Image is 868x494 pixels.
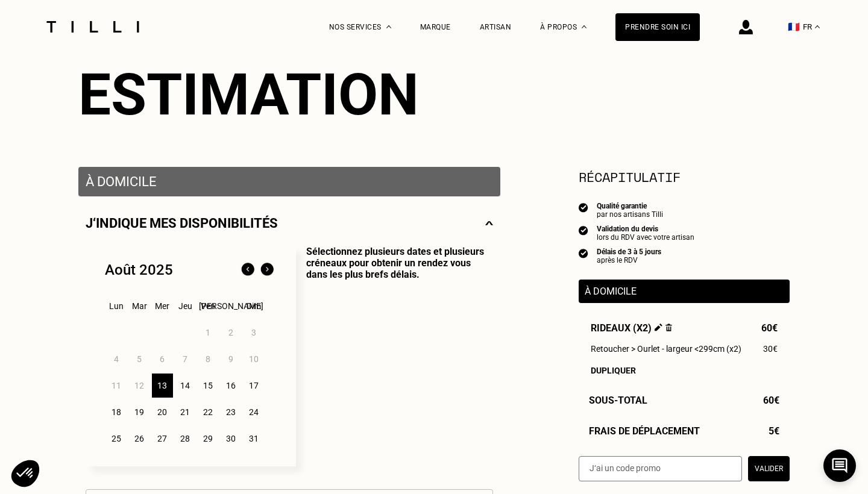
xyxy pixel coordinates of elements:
[221,400,242,424] div: 23
[106,427,127,451] div: 25
[152,427,173,451] div: 27
[579,395,790,406] div: Sous-Total
[175,400,196,424] div: 21
[42,21,143,33] img: Logo du service de couturière Tilli
[129,427,150,451] div: 26
[86,174,493,189] p: À domicile
[420,23,451,31] a: Marque
[579,202,588,213] img: icon list info
[597,256,661,264] div: après le RDV
[597,225,694,233] div: Validation du devis
[582,25,587,28] img: Menu déroulant à propos
[175,427,196,451] div: 28
[296,246,493,466] p: Sélectionnez plusieurs dates et plusieurs créneaux pour obtenir un rendez vous dans les plus bref...
[665,324,672,331] img: Supprimer
[244,400,265,424] div: 24
[152,400,173,424] div: 20
[655,324,662,331] img: Éditer
[78,61,790,128] div: Estimation
[485,216,493,231] img: svg+xml;base64,PHN2ZyBmaWxsPSJub25lIiBoZWlnaHQ9IjE0IiB2aWV3Qm94PSIwIDAgMjggMTQiIHdpZHRoPSIyOCIgeG...
[585,286,784,297] p: À domicile
[597,202,663,210] div: Qualité garantie
[244,427,265,451] div: 31
[579,248,588,258] img: icon list info
[579,456,742,481] input: J‘ai un code promo
[597,210,663,219] div: par nos artisans Tilli
[591,322,672,334] span: Rideaux (x2)
[739,20,753,34] img: icône connexion
[257,260,277,280] img: Mois suivant
[761,322,778,334] span: 60€
[597,233,694,242] div: lors du RDV avec votre artisan
[480,23,512,31] a: Artisan
[763,344,778,354] span: 30€
[815,25,820,28] img: menu déroulant
[769,425,779,437] span: 5€
[129,400,150,424] div: 19
[597,248,661,256] div: Délais de 3 à 5 jours
[579,167,790,187] section: Récapitulatif
[615,13,700,41] a: Prendre soin ici
[591,366,778,375] div: Dupliquer
[386,25,391,28] img: Menu déroulant
[221,374,242,398] div: 16
[198,427,219,451] div: 29
[86,216,278,231] p: J‘indique mes disponibilités
[105,261,173,278] div: Août 2025
[198,374,219,398] div: 15
[238,260,257,280] img: Mois précédent
[591,344,741,354] span: Retoucher > Ourlet - largeur <299cm (x2)
[579,225,588,236] img: icon list info
[763,395,779,406] span: 60€
[106,400,127,424] div: 18
[198,400,219,424] div: 22
[221,427,242,451] div: 30
[244,374,265,398] div: 17
[579,425,790,437] div: Frais de déplacement
[748,456,790,481] button: Valider
[175,374,196,398] div: 14
[788,21,800,33] span: 🇫🇷
[152,374,173,398] div: 13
